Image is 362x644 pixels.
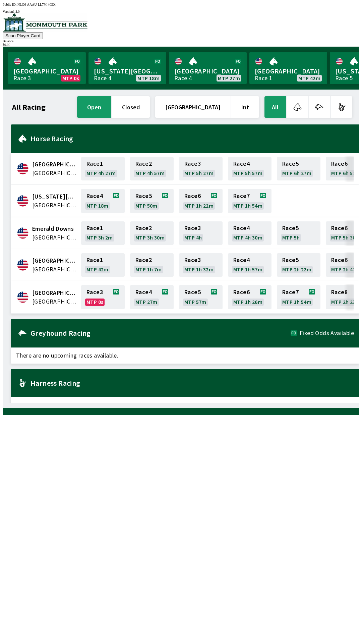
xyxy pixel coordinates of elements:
div: Race 4 [174,75,192,81]
span: Fixed Odds Available [300,330,354,336]
button: closed [112,96,150,118]
span: Race 7 [233,193,250,199]
span: MTP 5h 30m [331,235,360,240]
a: Race5MTP 57m [179,285,223,309]
a: Race7MTP 1h 54m [228,189,271,213]
span: United States [32,233,77,242]
span: Race 6 [331,161,348,166]
span: Race 1 [86,161,103,166]
a: Race4MTP 27m [130,285,174,309]
a: Race2MTP 1h 7m [130,253,174,277]
a: [GEOGRAPHIC_DATA]Race 4MTP 27m [169,52,247,84]
button: Int [231,96,259,118]
span: Race 6 [331,225,348,231]
a: Race4MTP 5h 57m [228,157,271,180]
span: MTP 3h 30m [135,235,165,240]
a: Race1MTP 4h 27m [81,157,125,180]
span: MTP 1h 26m [233,299,262,305]
span: MTP 0s [62,75,79,81]
img: venue logo [3,13,87,32]
span: Race 2 [135,225,152,231]
h2: Greyhound Racing [31,330,291,336]
a: Race7MTP 1h 54m [277,285,320,309]
h2: Harness Racing [31,380,354,386]
a: [US_STATE][GEOGRAPHIC_DATA]Race 4MTP 18m [88,52,166,84]
a: Race4MTP 1h 57m [228,253,271,277]
span: Race 4 [233,257,250,263]
span: MTP 2h 22m [282,267,311,272]
span: MTP 2h 23m [331,299,360,305]
span: Race 5 [282,225,299,231]
span: Race 7 [282,289,299,295]
button: Scan Player Card [3,32,43,39]
span: There are no upcoming races available. [11,397,359,413]
span: [GEOGRAPHIC_DATA] [255,67,322,75]
a: Race2MTP 4h 57m [130,157,174,180]
span: [GEOGRAPHIC_DATA] [174,67,241,75]
div: Race 1 [255,75,272,81]
span: MTP 1h 7m [135,267,162,272]
h1: All Racing [12,104,46,110]
span: MTP 6h 57m [331,170,360,176]
span: Race 1 [86,257,103,263]
div: Version 1.4.0 [3,10,359,13]
a: Race5MTP 2h 22m [277,253,320,277]
span: Race 3 [184,161,201,166]
span: Race 5 [282,257,299,263]
span: [GEOGRAPHIC_DATA] [13,67,80,75]
button: [GEOGRAPHIC_DATA] [155,96,231,118]
span: Emerald Downs [32,224,77,233]
span: Race 6 [331,257,348,263]
a: Race2MTP 3h 30m [130,221,174,245]
span: NLG6-AAAU-LL7M-4GJX [17,3,56,6]
span: United States [32,201,77,210]
span: MTP 50m [135,203,158,208]
span: MTP 0s [86,299,103,305]
a: Race3MTP 1h 32m [179,253,223,277]
span: Delaware Park [32,192,77,201]
span: Race 6 [184,193,201,199]
span: Race 3 [86,289,103,295]
span: MTP 2h 47m [331,267,360,272]
span: MTP 57m [184,299,206,305]
span: Race 8 [331,289,348,295]
span: MTP 4h 30m [233,235,262,240]
a: Race3MTP 4h [179,221,223,245]
div: Balance [3,39,359,43]
span: Race 4 [86,193,103,199]
span: MTP 4h [184,235,202,240]
span: Race 4 [233,225,250,231]
span: MTP 1h 54m [282,299,311,305]
span: There are no upcoming races available. [11,347,359,364]
span: MTP 1h 32m [184,267,214,272]
span: MTP 4h 57m [135,170,165,176]
div: Public ID: [3,3,359,6]
span: Race 5 [184,289,201,295]
a: [GEOGRAPHIC_DATA]Race 1MTP 42m [249,52,327,84]
span: MTP 1h 57m [233,267,262,272]
h2: Horse Racing [31,136,354,141]
button: All [264,96,286,118]
span: MTP 1h 22m [184,203,214,208]
span: MTP 5h [282,235,300,240]
span: Race 6 [233,289,250,295]
span: Race 4 [233,161,250,166]
a: Race6MTP 1h 22m [179,189,223,213]
span: MTP 5h 27m [184,170,214,176]
span: MTP 42m [298,75,320,81]
div: Race 5 [335,75,353,81]
span: Race 5 [282,161,299,166]
span: MTP 4h 27m [86,170,116,176]
a: Race3MTP 5h 27m [179,157,223,180]
span: MTP 27m [135,299,158,305]
span: MTP 3h 2m [86,235,113,240]
span: Race 2 [135,257,152,263]
span: Race 3 [184,225,201,231]
span: MTP 1h 54m [233,203,262,208]
span: MTP 18m [137,75,160,81]
span: Monmouth Park [32,288,77,297]
a: Race1MTP 3h 2m [81,221,125,245]
div: Race 4 [94,75,111,81]
span: Race 2 [135,161,152,166]
a: Race5MTP 50m [130,189,174,213]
